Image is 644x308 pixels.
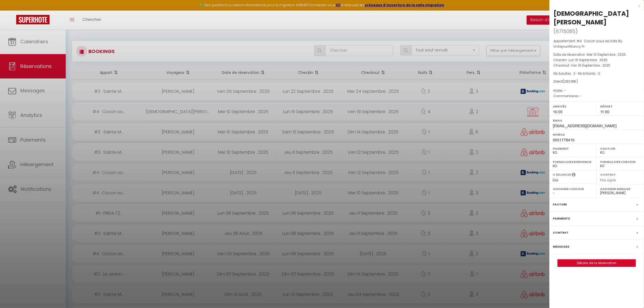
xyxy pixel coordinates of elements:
[564,88,566,93] span: -
[621,284,640,304] iframe: Chat
[578,71,600,76] span: Nb Enfants : 0
[553,93,640,99] p: Commentaires :
[553,230,569,235] label: Contrat
[558,260,636,267] a: Détails de la réservation
[553,186,593,192] label: Assigner Checkin
[553,202,567,207] label: Facture
[600,110,609,114] span: 11:00
[569,58,607,62] span: Lun 15 Septembre . 2025
[553,146,593,151] label: Paiement
[553,52,640,57] p: Date de réservation :
[553,88,640,93] p: Notes :
[553,27,578,35] span: ( )
[553,110,563,114] span: 16:00
[600,178,616,182] span: Pas signé
[553,71,600,76] span: Nb Adultes : 2 -
[553,79,640,84] div: Direct
[4,2,21,18] button: Ouvrir le widget de chat LiveChat
[549,3,640,9] div: x
[580,94,582,98] span: -
[553,216,570,221] label: Paiements
[600,104,640,109] label: Départ
[600,159,640,165] label: Formulaire Checkin
[563,79,578,84] span: ( €)
[553,132,640,137] label: Mobile
[553,244,569,250] label: Messages
[553,39,622,49] span: #4 · Cocon sous les toits By UnSejourANancy Fr
[572,172,576,178] i: Sélectionner OUI si vous souhaiter envoyer les séquences de messages post-checkout
[556,28,575,35] span: 6715085
[557,259,636,267] button: Détails de la réservation
[553,38,640,49] p: Appartement :
[564,79,574,84] span: 280.18
[553,63,640,68] p: Checkout :
[553,57,640,63] p: Checkin :
[553,118,640,123] label: Email
[553,104,593,109] label: Arrivée
[600,146,640,151] label: Caution
[600,186,640,192] label: Assigner Menage
[553,9,640,27] div: [DEMOGRAPHIC_DATA][PERSON_NAME]
[553,172,571,177] label: A relancer
[600,172,616,176] label: Contrat
[553,124,617,128] span: [EMAIL_ADDRESS][DOMAIN_NAME]
[571,63,610,68] span: Ven 19 Septembre . 2025
[553,159,593,165] label: Formulaire Bienvenue
[587,52,626,57] span: Mer 10 Septembre . 2025
[553,138,574,142] span: 0651778416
